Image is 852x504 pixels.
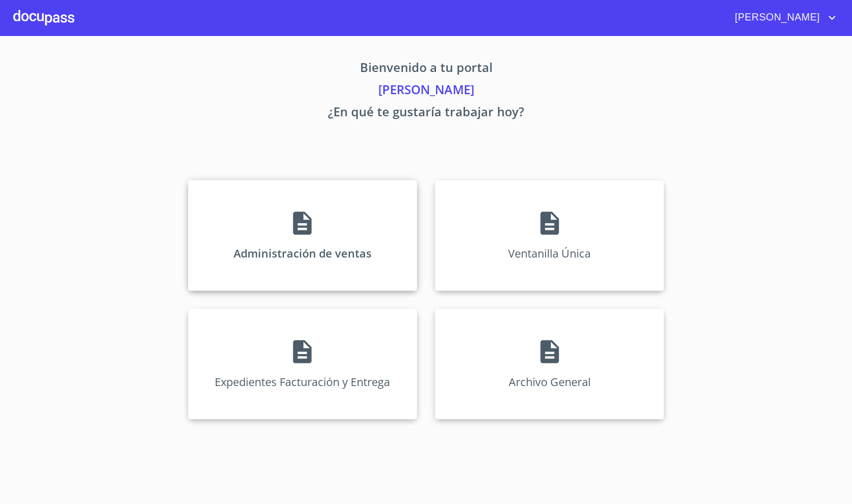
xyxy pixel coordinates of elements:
[215,374,390,389] p: Expedientes Facturación y Entrega
[84,102,768,125] p: ¿En qué te gustaría trabajar hoy?
[84,80,768,102] p: [PERSON_NAME]
[727,9,839,27] button: account of current user
[84,58,768,80] p: Bienvenido a tu portal
[727,9,825,27] span: [PERSON_NAME]
[234,246,372,261] p: Administración de ventas
[509,374,591,389] p: Archivo General
[508,246,591,261] p: Ventanilla Única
